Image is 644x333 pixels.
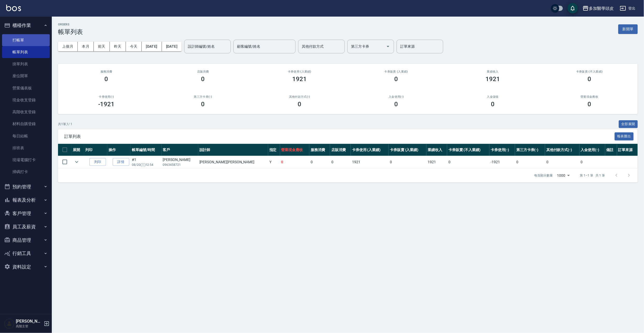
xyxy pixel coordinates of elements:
[2,193,50,207] button: 報表及分析
[84,144,108,156] th: 列印
[110,42,126,51] button: 昨天
[64,134,615,139] span: 訂單列表
[2,142,50,154] a: 排班表
[351,144,389,156] th: 卡券使用 (入業績)
[2,94,50,106] a: 現金收支登錄
[2,82,50,94] a: 營業儀表板
[491,101,495,108] h3: 0
[58,122,72,126] p: 共 1 筆, 1 / 1
[330,144,351,156] th: 店販消費
[581,3,616,14] button: 多加醫學頭皮
[309,144,330,156] th: 服務消費
[16,319,42,324] h5: [PERSON_NAME]
[580,173,605,178] p: 第 1–1 筆 共 1 筆
[351,156,389,168] td: 1921
[568,3,578,13] button: save
[132,162,160,167] p: 08/20 (三) 12:54
[64,70,148,73] h3: 服務消費
[198,156,268,168] td: [PERSON_NAME][PERSON_NAME]
[257,95,342,98] h2: 其他付款方式(-)
[16,324,42,329] p: 高階主管
[330,156,351,168] td: 0
[605,144,617,156] th: 備註
[107,144,131,156] th: 操作
[131,156,162,168] td: #1
[384,42,392,51] button: Open
[292,75,307,83] h3: 1921
[555,168,572,182] div: 1000
[489,156,515,168] td: -1921
[619,120,638,128] button: 全部展開
[579,144,605,156] th: 入金使用(-)
[2,130,50,142] a: 每日結帳
[113,158,129,166] a: 詳情
[2,220,50,233] button: 員工及薪資
[201,75,205,83] h3: 0
[615,132,634,140] button: 報表匯出
[58,28,83,36] h3: 帳單列表
[105,75,108,83] h3: 0
[162,42,182,51] button: [DATE]
[64,95,148,98] h2: 卡券使用(-)
[589,5,614,12] div: 多加醫學頭皮
[280,144,310,156] th: 營業現金應收
[298,101,302,108] h3: 0
[588,75,591,83] h3: 0
[588,101,591,108] h3: 0
[447,156,489,168] td: 0
[515,144,545,156] th: 第三方卡券(-)
[6,5,21,11] img: Logo
[534,173,553,178] p: 每頁顯示數量
[2,180,50,194] button: 預約管理
[2,260,50,274] button: 資料設定
[142,42,162,51] button: [DATE]
[4,318,15,329] img: Person
[426,144,447,156] th: 業績收入
[447,144,489,156] th: 卡券販賣 (不入業績)
[2,46,50,58] a: 帳單列表
[617,144,638,156] th: 訂單來源
[615,134,634,139] a: 報表匯出
[389,144,426,156] th: 卡券販賣 (入業績)
[354,70,438,73] h2: 卡券販賣 (入業績)
[268,144,280,156] th: 指定
[547,70,632,73] h2: 卡券販賣 (不入業績)
[395,101,398,108] h3: 0
[2,233,50,247] button: 商品管理
[161,70,245,73] h2: 店販消費
[547,95,632,98] h2: 營業現金應收
[163,157,197,162] div: [PERSON_NAME]
[2,34,50,46] a: 打帳單
[58,23,83,26] h2: ORDERS
[618,24,638,34] button: 新開單
[389,156,426,168] td: 0
[71,144,84,156] th: 展開
[73,158,81,166] button: expand row
[515,156,545,168] td: 0
[131,144,162,156] th: 帳單編號/時間
[395,75,398,83] h3: 0
[2,70,50,82] a: 座位開單
[354,95,438,98] h2: 入金使用(-)
[2,58,50,70] a: 掛單列表
[98,101,115,108] h3: -1921
[257,70,342,73] h2: 卡券使用 (入業績)
[618,4,638,13] button: 登出
[486,75,500,83] h3: 1921
[89,158,106,166] button: 列印
[2,247,50,260] button: 行銷工具
[2,118,50,130] a: 材料自購登錄
[2,154,50,166] a: 現場電腦打卡
[163,162,197,167] p: 0963458721
[2,166,50,178] a: 掃碼打卡
[579,156,605,168] td: 0
[58,42,78,51] button: 上個月
[268,156,280,168] td: Y
[78,42,94,51] button: 本月
[2,106,50,118] a: 高階收支登錄
[94,42,110,51] button: 前天
[545,156,579,168] td: 0
[2,19,50,32] button: 櫃檯作業
[198,144,268,156] th: 設計師
[618,26,638,31] a: 新開單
